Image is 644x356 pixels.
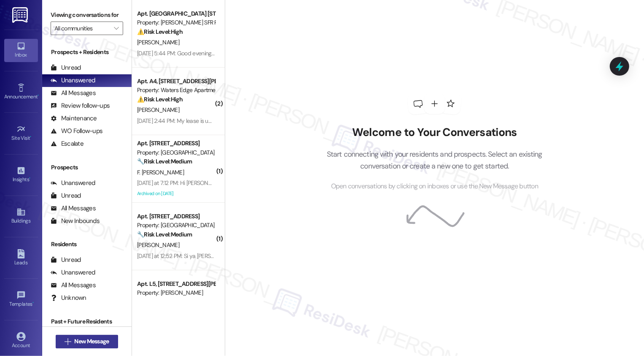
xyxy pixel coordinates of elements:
[65,338,71,345] i: 
[74,337,109,346] span: New Message
[51,281,96,290] div: All Messages
[137,168,184,176] span: F. [PERSON_NAME]
[12,7,30,23] img: ResiDesk Logo
[51,217,100,226] div: New Inbounds
[51,204,96,213] div: All Messages
[137,18,215,27] div: Property: [PERSON_NAME] SFR Portfolio
[137,288,215,297] div: Property: [PERSON_NAME]
[51,76,95,85] div: Unanswered
[51,101,110,110] div: Review follow-ups
[4,288,38,311] a: Templates •
[51,139,84,148] div: Escalate
[51,63,81,72] div: Unread
[331,181,538,192] span: Open conversations by clicking on inboxes or use the New Message button
[137,139,215,148] div: Apt. [STREET_ADDRESS]
[137,221,215,230] div: Property: [GEOGRAPHIC_DATA] [GEOGRAPHIC_DATA] Homes
[137,28,183,35] strong: ⚠️ Risk Level: High
[314,126,555,139] h2: Welcome to Your Conversations
[51,293,86,302] div: Unknown
[42,317,132,326] div: Past + Future Residents
[137,252,597,260] div: [DATE] at 12:52 PM: Si ya [PERSON_NAME] aquí cuando se vino aquí hace como un mes entonces me dij...
[137,241,179,249] span: [PERSON_NAME]
[32,300,34,306] span: •
[42,240,132,249] div: Residents
[42,163,132,172] div: Prospects
[51,127,102,136] div: WO Follow-ups
[4,205,38,228] a: Buildings
[51,191,81,200] div: Unread
[137,9,215,18] div: Apt. [GEOGRAPHIC_DATA] [STREET_ADDRESS]
[137,77,215,86] div: Apt. A4, [STREET_ADDRESS][PERSON_NAME]
[137,231,192,238] strong: 🔧 Risk Level: Medium
[51,89,96,98] div: All Messages
[136,188,216,199] div: Archived on [DATE]
[137,95,183,103] strong: ⚠️ Risk Level: High
[38,92,39,98] span: •
[137,158,192,165] strong: 🔧 Risk Level: Medium
[137,148,215,157] div: Property: [GEOGRAPHIC_DATA]
[137,117,288,125] div: [DATE] 2:44 PM: My lease is up this month. When can I renew?
[42,48,132,57] div: Prospects + Residents
[4,247,38,269] a: Leads
[56,335,118,348] button: New Message
[51,179,95,188] div: Unanswered
[54,22,110,35] input: All communities
[137,280,215,288] div: Apt. L5, [STREET_ADDRESS][PERSON_NAME]
[4,329,38,352] a: Account
[314,148,555,172] p: Start connecting with your residents and prospects. Select an existing conversation or create a n...
[51,114,97,123] div: Maintenance
[137,212,215,221] div: Apt. [STREET_ADDRESS]
[137,86,215,95] div: Property: Waters Edge Apartments
[30,134,32,140] span: •
[137,49,441,57] div: [DATE] 5:44 PM: Good evening this [PERSON_NAME] daughter AC goes back out again ac guy said it go...
[137,106,179,114] span: [PERSON_NAME]
[51,8,123,22] label: Viewing conversations for
[51,255,81,264] div: Unread
[4,163,38,186] a: Insights •
[114,25,119,32] i: 
[4,39,38,62] a: Inbox
[4,122,38,145] a: Site Visit •
[29,175,30,181] span: •
[51,268,95,277] div: Unanswered
[137,38,179,46] span: [PERSON_NAME]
